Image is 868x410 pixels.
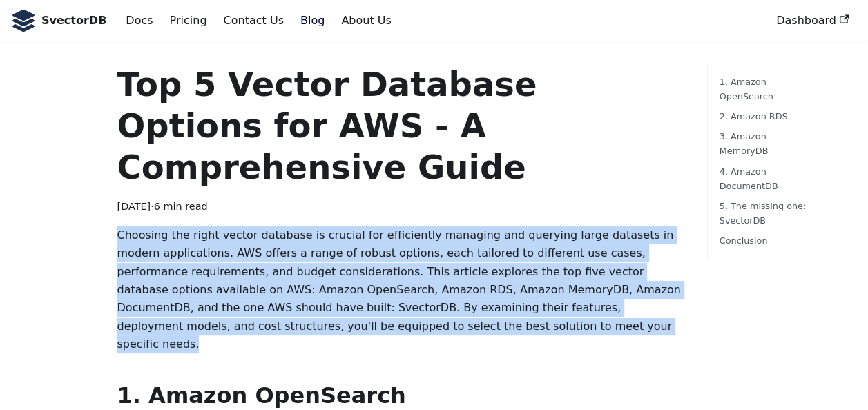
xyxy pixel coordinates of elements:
[117,201,151,212] time: [DATE]
[41,12,106,30] b: SvectorDB
[719,109,811,124] a: 2. Amazon RDS
[117,199,685,215] div: · 6 min read
[768,9,857,32] a: Dashboard
[11,10,36,32] img: SvectorDB Logo
[117,9,161,32] a: Docs
[719,233,811,248] a: Conclusion
[719,199,811,228] a: 5. The missing one: SvectorDB
[292,9,333,32] a: Blog
[117,226,685,354] p: Choosing the right vector database is crucial for efficiently managing and querying large dataset...
[719,164,811,193] a: 4. Amazon DocumentDB
[162,9,215,32] a: Pricing
[719,75,811,104] a: 1. Amazon OpenSearch
[719,129,811,158] a: 3. Amazon MemoryDB
[215,9,291,32] a: Contact Us
[11,10,106,32] a: SvectorDB LogoSvectorDB
[333,9,399,32] a: About Us
[117,64,685,188] h1: Top 5 Vector Database Options for AWS - A Comprehensive Guide
[117,382,685,409] h2: 1. Amazon OpenSearch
